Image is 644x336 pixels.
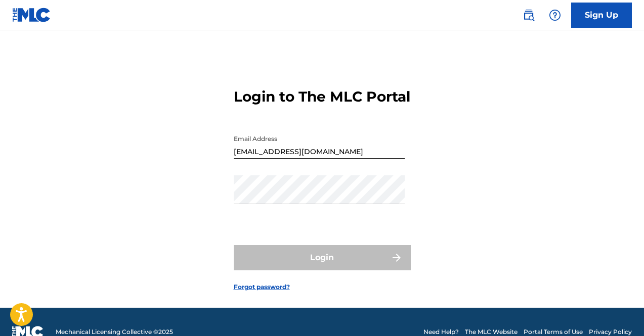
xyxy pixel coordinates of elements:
h3: Login to The MLC Portal [234,88,410,106]
a: Forgot password? [234,282,290,292]
div: Help [545,5,565,25]
a: Sign Up [571,3,632,28]
img: help [549,9,561,21]
a: Public Search [519,5,539,25]
img: search [523,9,535,21]
img: MLC Logo [12,8,51,22]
